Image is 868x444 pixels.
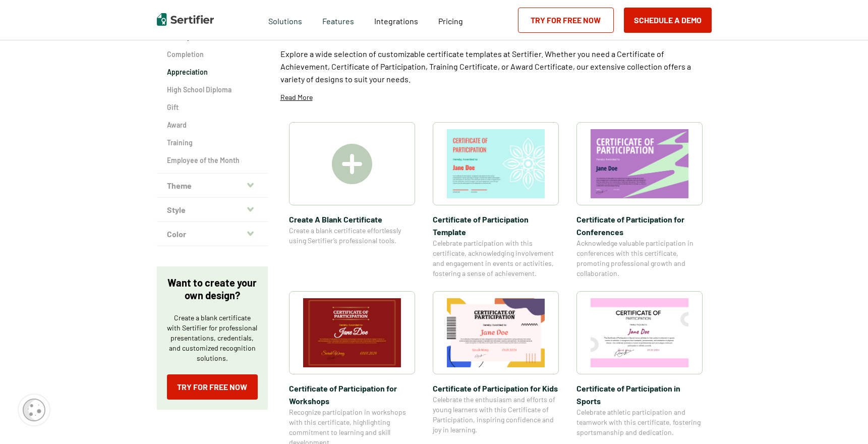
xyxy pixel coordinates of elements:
img: Certificate of Participation for Kids​ [447,298,545,367]
img: Cookie Popup Icon [23,399,45,421]
img: Certificate of Participation Template [447,129,545,198]
a: Gift [167,102,258,113]
span: Create A Blank Certificate [289,213,415,226]
p: Create a blank certificate with Sertifier for professional presentations, credentials, and custom... [167,313,258,363]
span: Certificate of Participation Template [433,213,559,238]
span: Celebrate athletic participation and teamwork with this certificate, fostering sportsmanship and ... [576,407,703,437]
a: Employee of the Month [167,155,258,165]
a: Try for Free Now [518,8,614,33]
p: Read More [280,92,313,102]
img: Create A Blank Certificate [332,144,372,184]
span: Celebrate the enthusiasm and efforts of young learners with this Certificate of Participation, in... [433,395,559,435]
iframe: Chat Widget [818,396,868,444]
a: High School Diploma [167,85,258,95]
button: Style [157,198,268,222]
a: Pricing [438,14,463,26]
span: Pricing [438,16,463,26]
button: Schedule a Demo [624,8,712,33]
p: Want to create your own design? [167,276,258,302]
a: Appreciation [167,67,258,77]
span: Certificate of Participation for Conference​s [576,213,703,238]
span: Celebrate participation with this certificate, acknowledging involvement and engagement in events... [433,238,559,279]
span: Solutions [268,14,302,26]
img: Sertifier | Digital Credentialing Platform [157,13,214,26]
span: Create a blank certificate effortlessly using Sertifier’s professional tools. [289,226,415,246]
a: Completion [167,49,258,60]
span: Certificate of Participation​ for Workshops [289,382,415,407]
span: Integrations [374,16,418,26]
button: Theme [157,174,268,198]
a: Training [167,138,258,148]
a: Award [167,120,258,130]
a: Try for Free Now [167,374,258,400]
p: Explore a wide selection of customizable certificate templates at Sertifier. Whether you need a C... [280,47,712,85]
a: Certificate of Participation for Conference​sCertificate of Participation for Conference​sAcknowl... [576,122,703,279]
img: Certificate of Participation​ for Workshops [303,298,401,367]
img: Certificate of Participation for Conference​s [591,129,688,198]
span: Features [322,14,354,26]
img: Certificate of Participation in Sports [591,298,688,367]
span: Certificate of Participation for Kids​ [433,382,559,395]
a: Certificate of Participation TemplateCertificate of Participation TemplateCelebrate participation... [433,122,559,279]
a: Integrations [374,14,418,26]
button: Color [157,222,268,246]
span: Certificate of Participation in Sports [576,382,703,407]
span: Acknowledge valuable participation in conferences with this certificate, promoting professional g... [576,238,703,279]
